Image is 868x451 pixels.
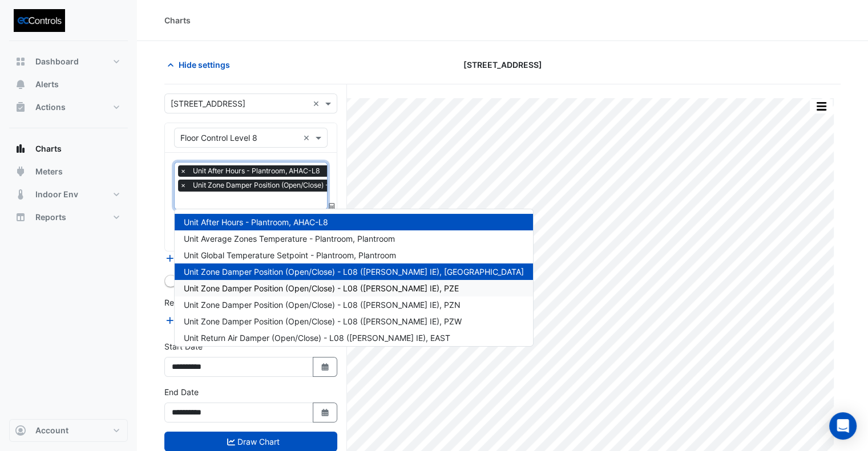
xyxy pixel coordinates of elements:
[178,165,188,177] span: ×
[164,386,199,398] label: End Date
[327,202,337,212] span: Choose Function
[164,14,191,26] div: Charts
[184,333,450,343] span: Unit Return Air Damper (Open/Close) - L08 (NABERS IE), EAST
[320,362,330,372] fa-icon: Select Date
[184,250,396,260] span: Unit Global Temperature Setpoint - Plantroom, Plantroom
[15,166,26,177] app-icon: Meters
[164,251,233,265] button: Add Equipment
[35,143,62,155] span: Charts
[184,300,461,310] span: Unit Zone Damper Position (Open/Close) - L08 (NABERS IE), PZN
[35,425,68,436] span: Account
[35,56,79,67] span: Dashboard
[190,165,323,177] span: Unit After Hours - Plantroom, AHAC-L8
[9,137,128,160] button: Charts
[164,314,249,327] button: Add Reference Line
[15,143,26,155] app-icon: Charts
[9,96,128,119] button: Actions
[15,56,26,67] app-icon: Dashboard
[164,55,237,75] button: Hide settings
[35,212,66,223] span: Reports
[35,166,63,177] span: Meters
[35,101,66,113] span: Actions
[9,419,128,442] button: Account
[313,97,322,109] span: Clear
[175,209,533,346] div: Options List
[9,206,128,229] button: Reports
[14,9,65,32] img: Company Logo
[164,340,203,352] label: Start Date
[179,59,230,71] span: Hide settings
[9,73,128,96] button: Alerts
[463,59,542,71] span: [STREET_ADDRESS]
[829,412,857,440] div: Open Intercom Messenger
[9,183,128,206] button: Indoor Env
[35,79,59,90] span: Alerts
[35,189,78,200] span: Indoor Env
[320,408,330,417] fa-icon: Select Date
[15,189,26,200] app-icon: Indoor Env
[15,212,26,223] app-icon: Reports
[190,180,490,191] span: Unit Zone Damper Position (Open/Close) - L08 (NABERS IE), CZ
[303,132,313,144] span: Clear
[15,79,26,90] app-icon: Alerts
[184,267,524,277] span: Unit Zone Damper Position (Open/Close) - L08 (NABERS IE), CZ
[810,99,833,113] button: More Options
[9,50,128,73] button: Dashboard
[15,101,26,113] app-icon: Actions
[184,316,462,326] span: Unit Zone Damper Position (Open/Close) - L08 (NABERS IE), PZW
[164,296,224,308] label: Reference Lines
[184,283,459,293] span: Unit Zone Damper Position (Open/Close) - L08 (NABERS IE), PZE
[184,234,395,243] span: Unit Average Zones Temperature - Plantroom, Plantroom
[9,160,128,183] button: Meters
[178,180,188,191] span: ×
[184,217,328,227] span: Unit After Hours - Plantroom, AHAC-L8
